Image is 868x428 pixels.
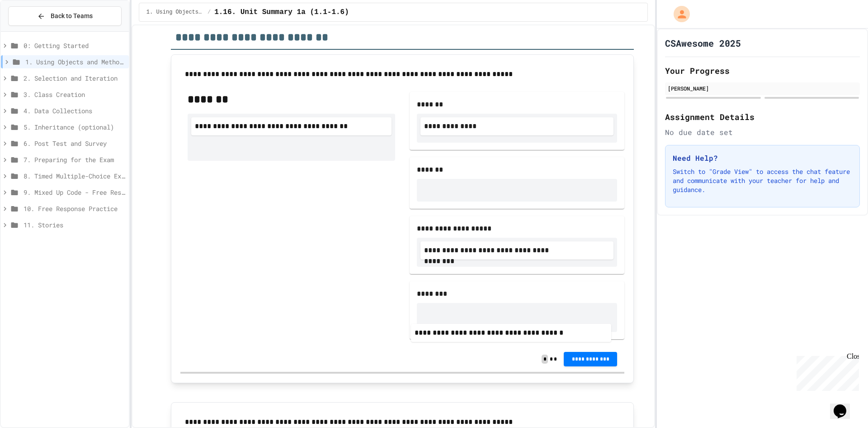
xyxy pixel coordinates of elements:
[146,9,204,16] span: 1. Using Objects and Methods
[668,84,857,92] div: [PERSON_NAME]
[24,73,125,83] span: 2. Selection and Iteration
[665,37,741,49] h1: CSAwesome 2025
[214,7,349,18] span: 1.16. Unit Summary 1a (1.1-1.6)
[8,6,122,26] button: Back to Teams
[24,90,125,99] span: 3. Class Creation
[665,127,860,138] div: No due date set
[24,106,125,115] span: 4. Data Collections
[673,167,852,194] p: Switch to "Grade View" to access the chat feature and communicate with your teacher for help and ...
[665,64,860,77] h2: Your Progress
[830,392,859,419] iframe: chat widget
[24,188,125,197] span: 9. Mixed Up Code - Free Response Practice
[4,4,62,58] div: Chat with us now!Close
[24,171,125,181] span: 8. Timed Multiple-Choice Exams
[673,153,852,164] h3: Need Help?
[793,352,859,391] iframe: chat widget
[24,220,125,230] span: 11. Stories
[51,11,93,21] span: Back to Teams
[664,4,692,24] div: My Account
[25,57,125,67] span: 1. Using Objects and Methods
[208,9,211,16] span: /
[24,155,125,164] span: 7. Preparing for the Exam
[24,122,125,132] span: 5. Inheritance (optional)
[24,41,125,50] span: 0: Getting Started
[24,139,125,148] span: 6. Post Test and Survey
[665,111,860,123] h2: Assignment Details
[24,204,125,213] span: 10. Free Response Practice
